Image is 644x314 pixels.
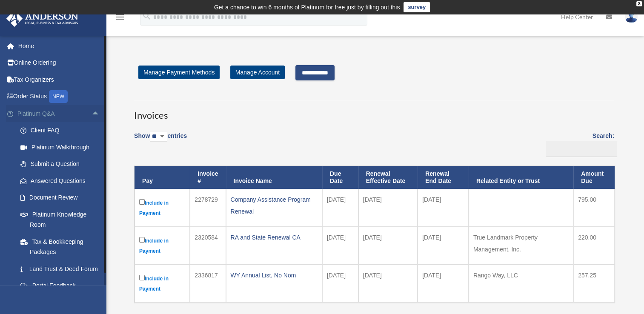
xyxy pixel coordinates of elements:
[139,275,145,280] input: Include in Payment
[135,166,190,189] th: Pay: activate to sort column descending
[134,101,614,122] h3: Invoices
[12,206,113,233] a: Platinum Knowledge Room
[12,122,113,139] a: Client FAQ
[358,265,418,303] td: [DATE]
[134,131,187,150] label: Show entries
[115,15,125,22] a: menu
[469,227,573,265] td: True Landmark Property Management, Inc.
[546,141,617,157] input: Search:
[231,194,318,217] div: Company Assistance Program Renewal
[190,265,226,303] td: 2336817
[322,265,358,303] td: [DATE]
[636,1,642,6] div: close
[139,235,185,256] label: Include in Payment
[115,12,125,22] i: menu
[190,166,226,189] th: Invoice #: activate to sort column ascending
[139,237,145,243] input: Include in Payment
[190,189,226,227] td: 2278729
[12,156,113,173] a: Submit a Question
[625,11,638,23] img: User Pic
[231,269,318,281] div: WY Annual List, No Nom
[6,71,113,88] a: Tax Organizers
[573,227,615,265] td: 220.00
[12,233,113,260] a: Tax & Bookkeeping Packages
[6,105,113,122] a: Platinum Q&Aarrow_drop_up
[4,10,81,27] img: Anderson Advisors Platinum Portal
[404,2,430,12] a: survey
[231,231,318,243] div: RA and State Renewal CA
[138,66,220,79] a: Manage Payment Methods
[139,199,145,205] input: Include in Payment
[92,105,109,123] span: arrow_drop_up
[543,131,614,157] label: Search:
[12,172,113,189] a: Answered Questions
[358,227,418,265] td: [DATE]
[139,197,185,218] label: Include in Payment
[6,37,113,54] a: Home
[358,166,418,189] th: Renewal Effective Date: activate to sort column ascending
[358,189,418,227] td: [DATE]
[6,88,113,106] a: Order StatusNEW
[573,166,615,189] th: Amount Due: activate to sort column ascending
[12,139,113,156] a: Platinum Walkthrough
[12,189,113,206] a: Document Review
[190,227,226,265] td: 2320584
[418,227,469,265] td: [DATE]
[322,189,358,227] td: [DATE]
[6,54,113,71] a: Online Ordering
[418,265,469,303] td: [DATE]
[322,166,358,189] th: Due Date: activate to sort column ascending
[139,273,185,294] label: Include in Payment
[150,132,167,142] select: Showentries
[230,66,285,79] a: Manage Account
[573,189,615,227] td: 795.00
[418,166,469,189] th: Renewal End Date: activate to sort column ascending
[12,277,113,294] a: Portal Feedback
[469,265,573,303] td: Rango Way, LLC
[142,11,152,21] i: search
[214,2,400,12] div: Get a chance to win 6 months of Platinum for free just by filling out this
[226,166,322,189] th: Invoice Name: activate to sort column ascending
[469,166,573,189] th: Related Entity or Trust: activate to sort column ascending
[418,189,469,227] td: [DATE]
[322,227,358,265] td: [DATE]
[12,260,113,277] a: Land Trust & Deed Forum
[49,90,68,103] div: NEW
[573,265,615,303] td: 257.25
